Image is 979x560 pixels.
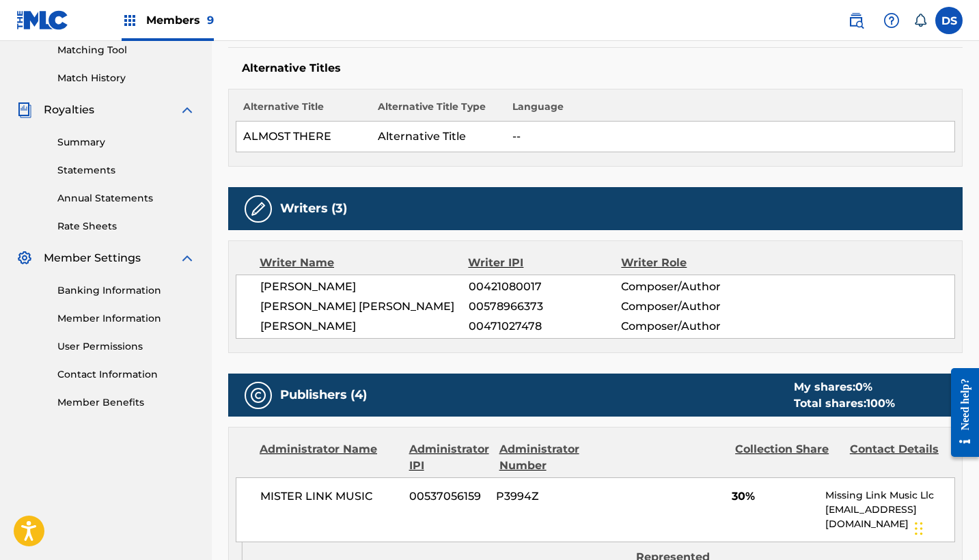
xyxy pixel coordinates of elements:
[146,12,214,28] span: Members
[280,387,367,403] h5: Publishers (4)
[499,441,604,474] div: Administrator Number
[207,14,214,27] span: 9
[866,397,895,410] span: 100 %
[794,379,895,395] div: My shares:
[735,441,840,474] div: Collection Share
[850,441,954,474] div: Contact Details
[825,503,954,531] p: [EMAIL_ADDRESS][DOMAIN_NAME]
[179,250,195,266] img: expand
[409,488,486,505] span: 00537056159
[57,71,195,85] a: Match History
[496,488,600,505] span: P3994Z
[621,279,760,295] span: Composer/Author
[16,10,69,30] img: MLC Logo
[260,298,469,315] span: [PERSON_NAME] [PERSON_NAME]
[242,61,949,75] h5: Alternative Titles
[57,135,195,150] a: Summary
[57,311,195,326] a: Member Information
[371,122,506,152] td: Alternative Title
[911,494,979,560] iframe: Chat Widget
[179,102,195,118] img: expand
[935,7,963,34] div: User Menu
[44,250,141,266] span: Member Settings
[16,250,33,266] img: Member Settings
[825,488,954,503] p: Missing Link Music Llc
[621,298,760,315] span: Composer/Author
[57,163,195,178] a: Statements
[236,122,371,152] td: ALMOST THERE
[57,367,195,382] a: Contact Information
[469,318,622,335] span: 00471027478
[469,279,622,295] span: 00421080017
[915,508,923,549] div: Drag
[260,488,399,505] span: MISTER LINK MUSIC
[16,102,33,118] img: Royalties
[280,201,347,216] h5: Writers (3)
[621,318,760,335] span: Composer/Author
[468,255,621,271] div: Writer IPI
[409,441,489,474] div: Administrator IPI
[236,100,371,122] th: Alternative Title
[469,298,622,315] span: 00578966373
[883,12,900,29] img: help
[848,12,864,29] img: search
[855,380,872,393] span: 0 %
[57,395,195,410] a: Member Benefits
[57,219,195,234] a: Rate Sheets
[260,255,468,271] div: Writer Name
[506,122,955,152] td: --
[57,43,195,57] a: Matching Tool
[250,201,266,217] img: Writers
[794,395,895,412] div: Total shares:
[913,14,927,27] div: Notifications
[260,318,469,335] span: [PERSON_NAME]
[878,7,905,34] div: Help
[57,191,195,206] a: Annual Statements
[842,7,870,34] a: Public Search
[260,441,399,474] div: Administrator Name
[941,354,979,471] iframe: Resource Center
[260,279,469,295] span: [PERSON_NAME]
[57,283,195,298] a: Banking Information
[621,255,760,271] div: Writer Role
[250,387,266,404] img: Publishers
[506,100,955,122] th: Language
[371,100,506,122] th: Alternative Title Type
[44,102,94,118] span: Royalties
[122,12,138,29] img: Top Rightsholders
[57,339,195,354] a: User Permissions
[732,488,815,505] span: 30%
